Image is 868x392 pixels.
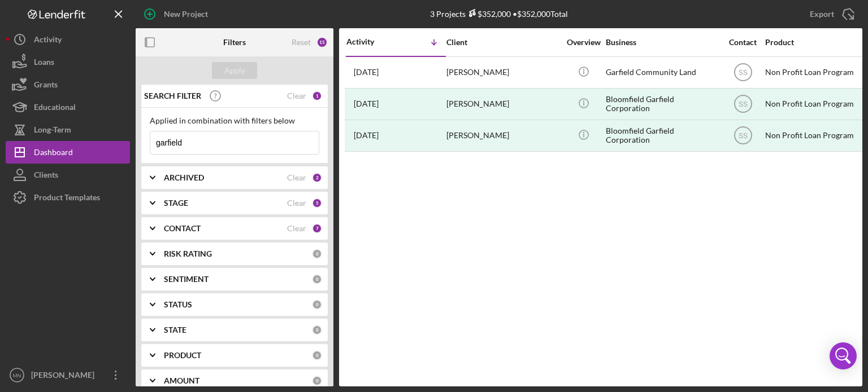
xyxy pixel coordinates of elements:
[150,116,319,125] div: Applied in combination with filters below
[312,325,322,335] div: 0
[287,91,306,100] div: Clear
[354,99,379,108] time: 2024-03-01 18:03
[224,62,245,79] div: Apply
[354,131,379,140] time: 2023-07-05 15:24
[164,325,186,334] b: STATE
[312,299,322,310] div: 0
[164,275,209,284] b: SENTIMENT
[34,118,71,144] div: Long-Term
[34,28,62,54] div: Activity
[164,199,188,208] b: STAGE
[6,118,130,141] button: Long-Term
[6,164,130,186] button: Clients
[446,58,559,87] div: [PERSON_NAME]
[738,100,747,108] text: SS
[164,173,204,182] b: ARCHIVED
[312,249,322,259] div: 0
[164,351,201,360] b: PRODUCT
[606,38,719,47] div: Business
[312,274,322,284] div: 0
[466,9,511,19] div: $352,000
[34,51,54,76] div: Loans
[6,364,130,386] button: MN[PERSON_NAME]
[34,73,58,99] div: Grants
[312,198,322,208] div: 5
[446,121,559,151] div: [PERSON_NAME]
[810,3,834,25] div: Export
[312,91,322,101] div: 1
[287,224,306,233] div: Clear
[223,38,246,47] b: Filters
[446,89,559,119] div: [PERSON_NAME]
[34,141,73,166] div: Dashboard
[164,249,212,258] b: RISK RATING
[164,376,199,385] b: AMOUNT
[164,300,192,309] b: STATUS
[798,3,862,25] button: Export
[164,3,208,25] div: New Project
[164,224,201,233] b: CONTACT
[6,73,130,96] button: Grants
[34,186,100,212] div: Product Templates
[34,164,58,189] div: Clients
[722,38,764,47] div: Contact
[738,69,747,77] text: SS
[34,96,76,121] div: Educational
[312,376,322,386] div: 0
[6,141,130,164] button: Dashboard
[606,58,719,87] div: Garfield Community Land
[6,186,130,209] button: Product Templates
[312,223,322,234] div: 7
[6,96,130,118] button: Educational
[292,38,311,47] div: Reset
[6,28,130,51] button: Activity
[287,173,306,182] div: Clear
[212,62,257,79] button: Apply
[28,364,102,389] div: [PERSON_NAME]
[606,121,719,151] div: Bloomfield Garfield Corporation
[316,37,328,48] div: 15
[830,342,857,369] div: Open Intercom Messenger
[287,199,306,208] div: Clear
[430,9,568,19] div: 3 Projects • $352,000 Total
[6,51,130,73] button: Loans
[446,38,559,47] div: Client
[354,68,379,77] time: 2025-09-16 04:47
[738,132,747,140] text: SS
[312,350,322,360] div: 0
[346,37,396,46] div: Activity
[136,3,219,25] button: New Project
[312,173,322,183] div: 2
[144,91,201,100] b: SEARCH FILTER
[562,38,605,47] div: Overview
[606,89,719,119] div: Bloomfield Garfield Corporation
[13,372,21,378] text: MN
